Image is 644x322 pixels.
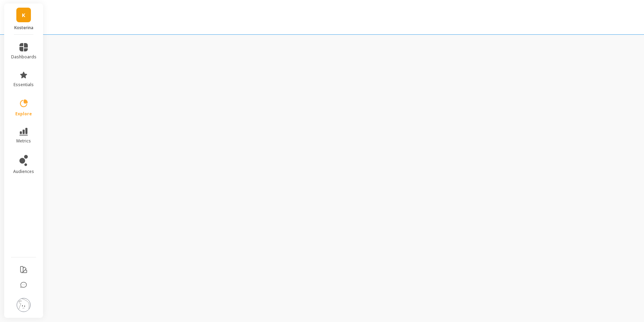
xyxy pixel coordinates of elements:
img: profile picture [17,298,31,312]
span: dashboards [11,54,36,60]
span: audiences [13,169,34,174]
span: explore [15,111,32,117]
span: essentials [14,82,34,88]
p: Kosterina [11,25,36,31]
span: K [22,11,25,19]
span: metrics [16,138,31,144]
